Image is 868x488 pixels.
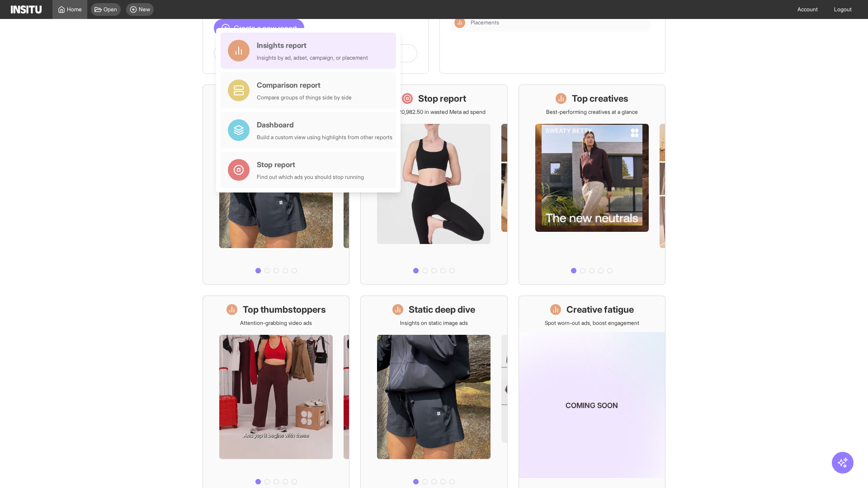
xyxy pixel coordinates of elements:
[203,84,349,285] a: What's live nowSee all active ads instantly
[382,108,486,116] p: Save £20,982.50 in wasted Meta ad spend
[519,84,665,285] a: Top creativesBest-performing creatives at a glance
[400,319,468,327] p: Insights on static image ads
[257,159,364,170] div: Stop report
[243,303,326,316] h1: Top thumbstoppers
[546,108,638,116] p: Best-performing creatives at a glance
[471,19,499,26] span: Placements
[471,19,647,26] span: Placements
[234,23,297,33] span: Create a new report
[257,134,392,141] div: Build a custom view using highlights from other reports
[257,80,352,90] div: Comparison report
[409,303,475,316] h1: Static deep dive
[257,94,352,101] div: Compare groups of things side by side
[11,5,42,14] img: Logo
[418,92,466,105] h1: Stop report
[214,19,304,37] button: Create a new report
[67,6,82,13] span: Home
[257,40,368,51] div: Insights report
[240,319,312,327] p: Attention-grabbing video ads
[572,92,628,105] h1: Top creatives
[454,17,465,28] div: Insights
[257,174,364,181] div: Find out which ads you should stop running
[257,54,368,61] div: Insights by ad, adset, campaign, or placement
[139,6,150,13] span: New
[104,6,117,13] span: Open
[257,119,392,130] div: Dashboard
[360,84,507,285] a: Stop reportSave £20,982.50 in wasted Meta ad spend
